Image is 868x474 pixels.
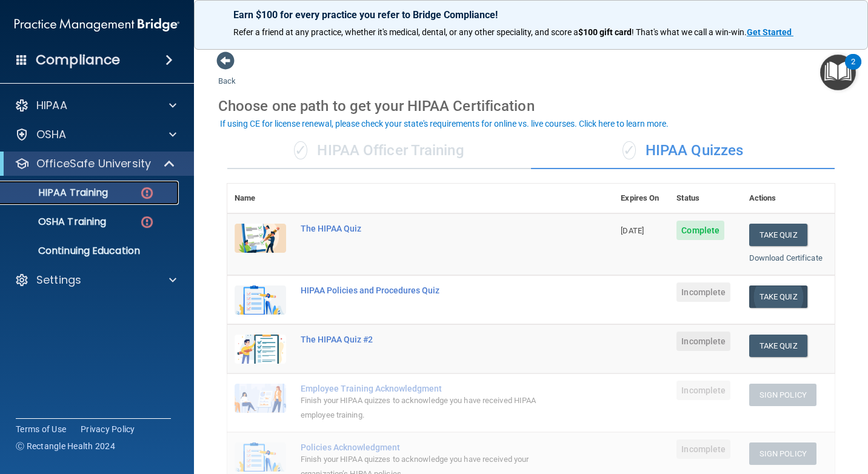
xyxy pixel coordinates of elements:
[227,133,531,169] div: HIPAA Officer Training
[749,384,816,406] button: Sign Policy
[301,442,553,452] div: Policies Acknowledgment
[531,133,835,169] div: HIPAA Quizzes
[676,439,730,459] span: Incomplete
[218,88,844,124] div: Choose one path to get your HIPAA Certification
[676,381,730,400] span: Incomplete
[676,282,730,302] span: Incomplete
[749,285,807,308] button: Take Quiz
[301,393,553,422] div: Finish your HIPAA quizzes to acknowledge you have received HIPAA employee training.
[8,187,108,199] p: HIPAA Training
[301,285,553,295] div: HIPAA Policies and Procedures Quiz
[820,55,856,90] button: Open Resource Center, 2 new notifications
[220,119,669,128] div: If using CE for license renewal, please check your state's requirements for online vs. live cours...
[15,127,176,142] a: OSHA
[578,27,632,37] strong: $100 gift card
[81,423,135,435] a: Privacy Policy
[613,184,669,213] th: Expires On
[747,27,792,37] strong: Get Started
[36,52,120,68] h4: Compliance
[16,423,66,435] a: Terms of Use
[676,332,730,351] span: Incomplete
[139,215,155,230] img: danger-circle.6113f641.png
[15,98,176,113] a: HIPAA
[749,335,807,357] button: Take Quiz
[747,27,793,37] a: Get Started
[139,185,155,201] img: danger-circle.6113f641.png
[623,141,636,159] span: ✓
[749,442,816,465] button: Sign Policy
[227,184,293,213] th: Name
[294,141,307,159] span: ✓
[8,216,106,228] p: OSHA Training
[36,273,81,287] p: Settings
[16,440,115,452] span: Ⓒ Rectangle Health 2024
[36,98,67,113] p: HIPAA
[15,156,176,171] a: OfficeSafe University
[301,224,553,233] div: The HIPAA Quiz
[669,184,741,213] th: Status
[218,118,670,130] button: If using CE for license renewal, please check your state's requirements for online vs. live cours...
[749,224,807,246] button: Take Quiz
[742,184,835,213] th: Actions
[301,335,553,344] div: The HIPAA Quiz #2
[851,62,855,78] div: 2
[36,127,67,142] p: OSHA
[233,27,578,37] span: Refer a friend at any practice, whether it's medical, dental, or any other speciality, and score a
[15,13,179,37] img: PMB logo
[8,245,173,257] p: Continuing Education
[36,156,151,171] p: OfficeSafe University
[15,273,176,287] a: Settings
[218,62,236,85] a: Back
[233,9,829,21] p: Earn $100 for every practice you refer to Bridge Compliance!
[676,221,724,240] span: Complete
[632,27,747,37] span: ! That's what we call a win-win.
[621,226,644,235] span: [DATE]
[301,384,553,393] div: Employee Training Acknowledgment
[749,253,823,262] a: Download Certificate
